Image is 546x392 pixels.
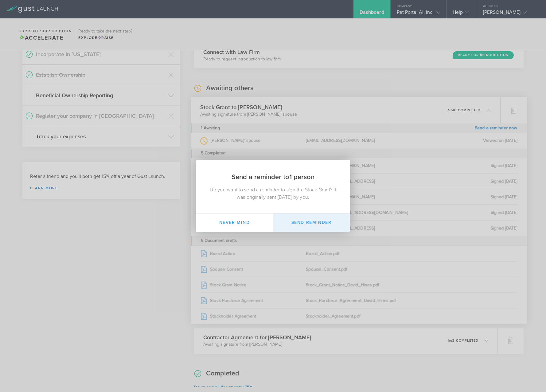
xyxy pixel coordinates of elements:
h2: Send a reminder to [196,160,350,186]
span: Do you want to send a reminder to sign the Stock Grant? It was originally sent [DATE] by you. [210,187,336,200]
button: Never mind [196,213,273,232]
span: 1 person [289,173,314,181]
button: Send Reminder [273,213,350,232]
iframe: Chat Widget [515,363,546,392]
